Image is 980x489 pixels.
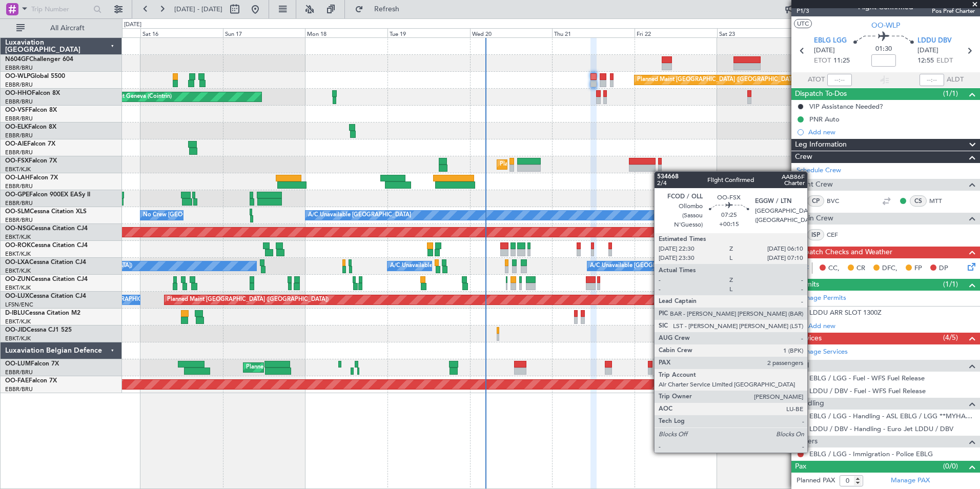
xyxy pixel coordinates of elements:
span: OO-LXA [5,259,29,266]
a: EBBR/BRU [5,98,33,106]
button: All Aircraft [11,20,111,36]
a: EBKT/KJK [5,166,31,173]
a: EBBR/BRU [5,216,33,224]
a: OO-NSGCessna Citation CJ4 [5,226,88,232]
div: Fri 22 [635,28,717,37]
span: Dispatch To-Dos [795,88,847,100]
a: EBBR/BRU [5,149,33,156]
a: OO-VSFFalcon 8X [5,107,57,113]
span: Pos Pref Charter [932,7,975,15]
span: ELDT [936,56,953,66]
span: LDDU DBV [917,36,952,46]
span: OO-SLM [5,209,30,215]
span: OO-LAH [5,175,30,181]
div: Sat 16 [140,28,223,37]
a: EBBR/BRU [5,369,33,376]
span: Flight Crew [795,179,833,191]
span: OO-ZUN [5,276,31,282]
span: 01:30 [875,44,892,54]
span: OO-WLP [5,73,30,79]
span: CR [856,263,865,274]
span: OO-ROK [5,242,31,249]
div: Mon 18 [305,28,387,37]
a: OO-LUMFalcon 7X [5,361,59,367]
div: [DATE] [124,21,141,29]
a: EBBR/BRU [5,64,33,72]
span: (4/5) [943,332,958,343]
a: Manage PAX [891,476,930,486]
span: Others [795,436,818,447]
span: OO-ELK [5,124,28,130]
span: OO-JID [5,327,27,333]
span: [DATE] [917,46,938,56]
button: Refresh [350,1,412,17]
a: OO-LXACessna Citation CJ4 [5,259,86,266]
span: OO-FSX [5,158,29,164]
a: EBBR/BRU [5,385,33,393]
a: LFSN/ENC [5,301,33,309]
span: ETOT [814,56,831,66]
label: Planned PAX [797,476,835,486]
a: EBBR/BRU [5,115,33,123]
span: CC, [828,263,840,274]
a: CEF [827,230,850,239]
span: (0/0) [943,461,958,472]
a: LDDU / DBV - Fuel - WFS Fuel Release [809,386,926,395]
div: Planned Maint [GEOGRAPHIC_DATA] ([GEOGRAPHIC_DATA]) [167,292,329,308]
a: EBKT/KJK [5,233,31,241]
a: D-IBLUCessna Citation M2 [5,310,80,316]
div: Planned Maint Kortrijk-[GEOGRAPHIC_DATA] [500,157,619,172]
div: Planned Maint [GEOGRAPHIC_DATA] ([GEOGRAPHIC_DATA]) [637,72,799,88]
div: A/C Unavailable [GEOGRAPHIC_DATA] [308,208,411,223]
div: A/C Unavailable [GEOGRAPHIC_DATA] ([GEOGRAPHIC_DATA] National) [590,258,781,274]
a: EBBR/BRU [5,132,33,139]
a: OO-GPEFalcon 900EX EASy II [5,192,90,198]
a: LDDU / DBV - Handling - Euro Jet LDDU / DBV [809,424,953,433]
div: Add new [808,321,975,330]
a: OO-FAEFalcon 7X [5,378,57,384]
a: EBKT/KJK [5,250,31,258]
span: OO-NSG [5,226,31,232]
div: CS [910,195,927,207]
span: (1/1) [943,279,958,290]
button: UTC [794,19,812,28]
span: DFC, [882,263,897,274]
input: Trip Number [31,2,90,17]
div: Planned Maint [GEOGRAPHIC_DATA] ([GEOGRAPHIC_DATA] National) [246,360,432,375]
a: Manage Services [797,347,848,357]
span: OO-FAE [5,378,29,384]
div: Wed 20 [470,28,553,37]
span: DP [939,263,948,274]
a: OO-SLMCessna Citation XLS [5,209,87,215]
span: EBLG LGG [814,36,847,46]
div: AOG Maint Geneva (Cointrin) [95,89,172,105]
span: Leg Information [795,139,847,151]
span: OO-VSF [5,107,29,113]
a: OO-LAHFalcon 7X [5,175,58,181]
a: EBKT/KJK [5,284,31,292]
span: ALDT [947,75,964,85]
a: Manage Permits [797,293,846,303]
div: Tue 19 [387,28,470,37]
span: Crew [795,151,812,163]
div: CP [807,195,824,207]
a: OO-LUXCessna Citation CJ4 [5,293,86,299]
span: Refresh [365,6,409,13]
span: Fuel [795,360,809,372]
span: [DATE] - [DATE] [174,5,222,14]
span: (1/1) [943,88,958,99]
span: Cabin Crew [795,213,833,225]
div: ISP [807,229,824,240]
a: OO-JIDCessna CJ1 525 [5,327,72,333]
span: OO-AIE [5,141,27,147]
span: OO-LUM [5,361,31,367]
div: No Crew [GEOGRAPHIC_DATA] ([GEOGRAPHIC_DATA] National) [143,208,315,223]
span: Permits [795,279,819,291]
a: EBBR/BRU [5,182,33,190]
a: EBBR/BRU [5,199,33,207]
a: EBBR/BRU [5,81,33,89]
span: P1/3 [797,7,821,15]
span: OO-WLP [871,20,900,31]
span: ATOT [808,75,825,85]
span: N604GF [5,56,29,63]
